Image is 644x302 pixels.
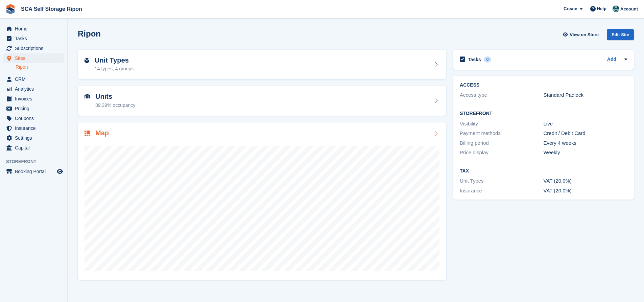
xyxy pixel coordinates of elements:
div: Payment methods [460,130,543,137]
div: 89.39% occupancy [95,102,135,109]
h2: Storefront [460,111,627,116]
a: menu [3,133,64,143]
div: Billing period [460,139,543,147]
div: Visibility [460,120,543,128]
span: Help [597,5,606,12]
span: Pricing [15,104,55,113]
a: Units 89.39% occupancy [78,86,446,116]
a: Unit Types 14 types, 4 groups [78,50,446,79]
a: View on Store [562,29,601,40]
div: Weekly [544,149,627,157]
div: Price display [460,149,543,157]
div: Live [544,120,627,128]
img: map-icn-33ee37083ee616e46c38cad1a60f524a97daa1e2b2c8c0bc3eb3415660979fc1.svg [85,131,90,136]
span: Sites [15,53,55,63]
img: stora-icon-8386f47178a22dfd0bd8f6a31ec36ba5ce8667c1dd55bd0f319d3a0aa187defe.svg [5,4,16,14]
a: Add [607,56,616,64]
span: Storefront [6,158,67,165]
span: Insurance [15,123,55,133]
div: Every 4 weeks [544,139,627,147]
a: Map [78,122,446,280]
div: VAT (20.0%) [544,177,627,185]
div: Insurance [460,187,543,195]
a: Preview store [56,167,64,176]
h2: Units [95,93,135,100]
div: Unit Types [460,177,543,185]
a: Edit Site [607,29,634,43]
a: menu [3,53,64,63]
span: Analytics [15,84,55,94]
a: menu [3,44,64,53]
a: menu [3,34,64,43]
span: Invoices [15,94,55,103]
div: VAT (20.0%) [544,187,627,195]
span: Subscriptions [15,44,55,53]
h2: Ripon [78,29,101,38]
a: menu [3,114,64,123]
a: menu [3,24,64,33]
img: unit-type-icn-2b2737a686de81e16bb02015468b77c625bbabd49415b5ef34ead5e3b44a266d.svg [85,58,89,63]
div: 14 types, 4 groups [95,65,134,72]
span: Booking Portal [15,167,55,176]
span: CRM [15,74,55,84]
a: menu [3,84,64,94]
div: 0 [484,56,492,63]
a: menu [3,74,64,84]
h2: Unit Types [95,56,134,64]
a: menu [3,123,64,133]
h2: Map [95,129,109,137]
div: Edit Site [607,29,634,40]
img: Bethany Bloodworth [613,5,619,12]
div: Standard Padlock [544,91,627,99]
span: View on Store [570,31,599,38]
span: Settings [15,133,55,143]
span: Home [15,24,55,33]
h2: Tasks [468,56,481,63]
span: Account [620,6,638,13]
a: menu [3,167,64,176]
a: menu [3,94,64,103]
a: Ripon [16,64,64,70]
div: Credit / Debit Card [544,130,627,137]
span: Create [564,5,577,12]
span: Tasks [15,34,55,43]
span: Capital [15,143,55,153]
a: menu [3,143,64,153]
div: Access type [460,91,543,99]
span: Coupons [15,114,55,123]
h2: ACCESS [460,83,627,88]
img: unit-icn-7be61d7bf1b0ce9d3e12c5938cc71ed9869f7b940bace4675aadf7bd6d80202e.svg [85,94,90,99]
h2: Tax [460,168,627,174]
a: menu [3,104,64,113]
a: SCA Self Storage Ripon [18,3,85,15]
